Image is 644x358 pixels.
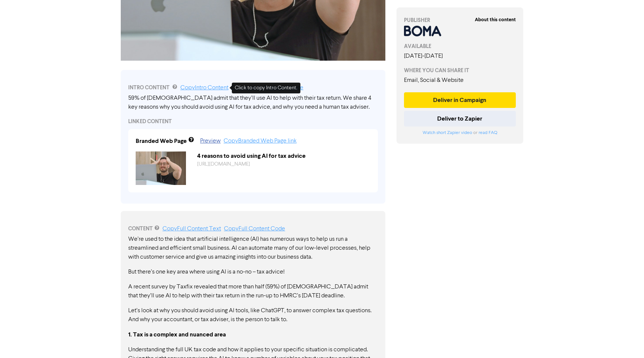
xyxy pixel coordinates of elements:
a: Watch short Zapier video [423,131,472,135]
button: Deliver to Zapier [404,111,516,127]
div: 59% of [DEMOGRAPHIC_DATA] admit that they’ll use AI to help with their tax return. We share 4 key... [128,94,378,112]
a: read FAQ [479,131,497,135]
a: [URL][DOMAIN_NAME] [197,162,250,167]
div: Click to copy Intro Content. [232,83,300,93]
div: Branded Web Page [136,137,187,146]
div: [DATE] - [DATE] [404,52,516,61]
div: AVAILABLE [404,42,516,50]
div: Email, Social & Website [404,76,516,85]
a: Copy Branded Web Page link [224,138,297,144]
p: But there’s one key area where using AI is a no-no – tax advice! [128,268,378,277]
a: Copy Intro Content [180,85,228,91]
div: WHERE YOU CAN SHARE IT [404,67,516,74]
div: 4 reasons to avoid using AI for tax advice [192,151,376,160]
p: Let’s look at why you should avoid using AI tools, like ChatGPT, to answer complex tax questions.... [128,306,378,324]
button: Deliver in Campaign [404,92,516,108]
a: Copy Full Content Text [162,226,221,232]
div: INTRO CONTENT [128,83,378,92]
a: Copy Full Content Code [224,226,285,232]
iframe: Chat Widget [607,322,644,358]
div: PUBLISHER [404,16,516,24]
p: A recent survey by Taxfix revealed that more than half (59%) of [DEMOGRAPHIC_DATA] admit that the... [128,282,378,300]
div: LINKED CONTENT [128,118,378,125]
strong: 1. Tax is a complex and nuanced area [128,331,226,338]
div: CONTENT [128,224,378,233]
div: or [404,130,516,136]
div: https://public2.bomamarketing.com/cp/7jDHvaulYHWMJdtrIRJILP?sa=JDr9FRFp [192,160,376,168]
strong: About this content [475,17,516,23]
a: Preview [200,138,221,144]
p: We’re used to the idea that artificial intelligence (AI) has numerous ways to help us run a strea... [128,235,378,262]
